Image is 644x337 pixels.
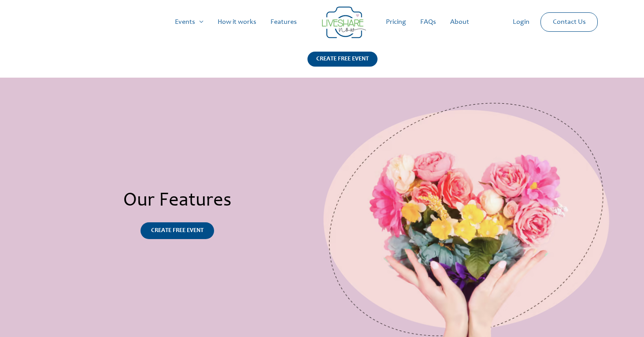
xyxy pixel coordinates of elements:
a: Events [168,8,211,36]
img: LiveShare logo - Capture & Share Event Memories [322,7,366,38]
a: About [443,8,476,36]
a: CREATE FREE EVENT [141,222,214,239]
a: Features [263,8,304,36]
a: FAQs [413,8,443,36]
a: CREATE FREE EVENT [307,52,378,78]
a: How it works [211,8,263,36]
a: Login [506,8,537,36]
a: Contact Us [546,13,593,31]
div: CREATE FREE EVENT [307,52,378,67]
a: Pricing [379,8,413,36]
nav: Site Navigation [15,8,629,36]
span: CREATE FREE EVENT [151,228,204,234]
h2: Our Features [32,189,322,213]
